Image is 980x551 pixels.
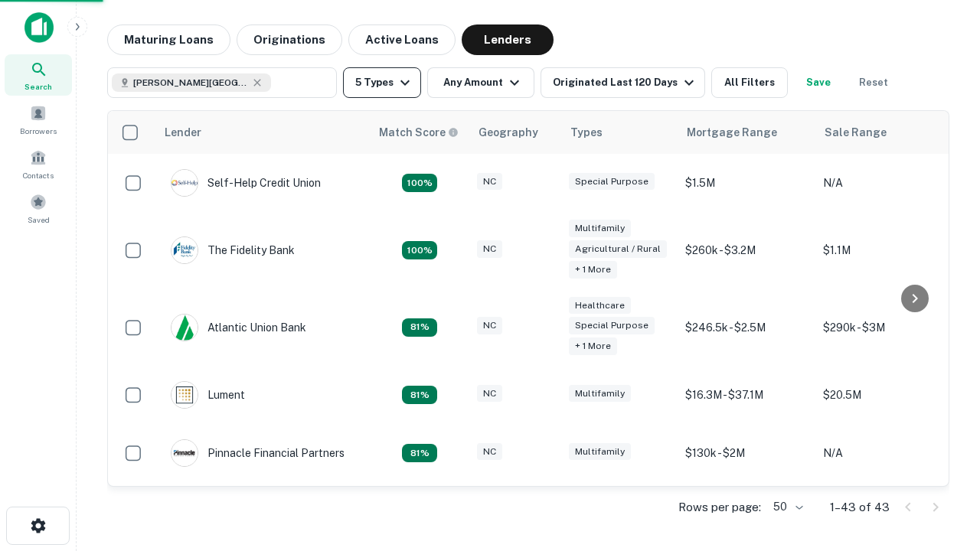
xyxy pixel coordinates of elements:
span: Borrowers [20,125,57,137]
div: Special Purpose [569,317,655,334]
td: $20.5M [815,366,953,424]
img: picture [171,315,198,341]
div: Agricultural / Rural [569,240,667,258]
button: Save your search to get updates of matches that match your search criteria. [794,67,843,98]
button: Lenders [462,24,554,55]
div: Pinnacle Financial Partners [171,439,345,467]
div: Multifamily [569,443,631,461]
div: Types [570,123,603,142]
button: 5 Types [343,67,421,98]
td: $230k - $295k [815,482,953,540]
th: Capitalize uses an advanced AI algorithm to match your search with the best lender. The match sco... [370,111,469,154]
th: Geography [469,111,561,154]
button: Originated Last 120 Days [541,67,705,98]
a: Contacts [5,143,72,184]
td: $260k - $3.2M [678,212,815,289]
div: Multifamily [569,220,631,237]
button: Active Loans [348,24,456,55]
div: NC [477,443,502,461]
td: N/A [815,424,953,482]
div: Sale Range [825,123,887,142]
div: Matching Properties: 7, hasApolloMatch: undefined [402,241,437,259]
p: Rows per page: [678,498,761,517]
th: Mortgage Range [678,111,815,154]
div: Multifamily [569,385,631,403]
button: Any Amount [427,67,534,98]
td: $16.3M - $37.1M [678,366,815,424]
div: Geography [479,123,538,142]
div: 50 [767,496,805,518]
img: picture [171,440,198,466]
div: NC [477,317,502,334]
button: Originations [237,24,342,55]
div: Mortgage Range [687,123,777,142]
div: The Fidelity Bank [171,236,295,264]
button: Maturing Loans [107,24,230,55]
div: Lument [171,381,245,409]
th: Types [561,111,678,154]
img: capitalize-icon.png [24,12,54,43]
button: Reset [849,67,898,98]
div: Healthcare [569,297,631,315]
div: Matching Properties: 5, hasApolloMatch: undefined [402,444,437,462]
img: picture [171,237,198,263]
div: Lender [165,123,201,142]
span: Contacts [23,169,54,181]
p: 1–43 of 43 [830,498,890,517]
div: NC [477,385,502,403]
div: NC [477,173,502,191]
div: Matching Properties: 5, hasApolloMatch: undefined [402,386,437,404]
div: + 1 more [569,261,617,279]
span: Search [24,80,52,93]
td: $246.5k - $2.5M [678,289,815,367]
div: Capitalize uses an advanced AI algorithm to match your search with the best lender. The match sco... [379,124,459,141]
div: NC [477,240,502,258]
div: Special Purpose [569,173,655,191]
a: Search [5,54,72,96]
td: N/A [815,154,953,212]
div: Originated Last 120 Days [553,73,698,92]
div: Atlantic Union Bank [171,314,306,341]
th: Lender [155,111,370,154]
th: Sale Range [815,111,953,154]
td: $1.5M [678,154,815,212]
div: Self-help Credit Union [171,169,321,197]
td: $184k - $236k [678,482,815,540]
td: $1.1M [815,212,953,289]
div: Matching Properties: 11, hasApolloMatch: undefined [402,174,437,192]
span: [PERSON_NAME][GEOGRAPHIC_DATA], [GEOGRAPHIC_DATA] [133,76,248,90]
span: Saved [28,214,50,226]
h6: Match Score [379,124,456,141]
a: Borrowers [5,99,72,140]
div: + 1 more [569,337,617,355]
img: picture [171,382,198,408]
td: $130k - $2M [678,424,815,482]
div: Matching Properties: 5, hasApolloMatch: undefined [402,318,437,337]
a: Saved [5,187,72,229]
img: picture [171,170,198,196]
iframe: Chat Widget [903,429,980,502]
td: $290k - $3M [815,289,953,367]
button: All Filters [711,67,788,98]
